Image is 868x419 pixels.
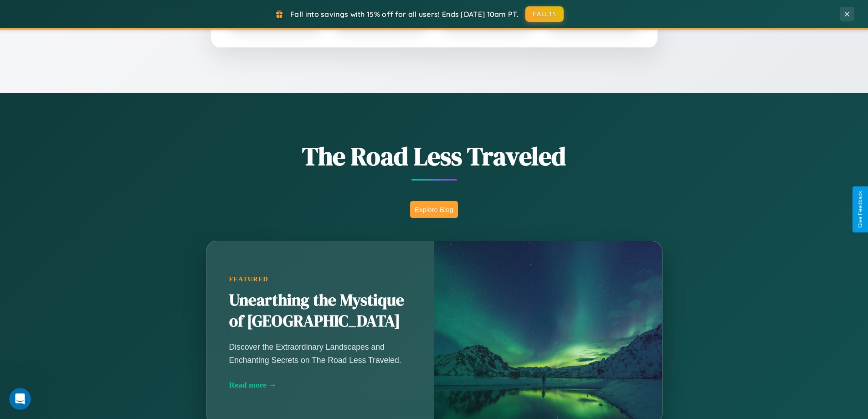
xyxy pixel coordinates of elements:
span: Fall into savings with 15% off for all users! Ends [DATE] 10am PT. [290,10,519,19]
h1: The Road Less Traveled [161,139,708,174]
p: Discover the Extraordinary Landscapes and Enchanting Secrets on The Road Less Traveled. [229,341,411,366]
button: FALL15 [525,6,564,22]
h2: Unearthing the Mystique of [GEOGRAPHIC_DATA] [229,290,411,332]
iframe: Intercom live chat [9,388,31,410]
div: Read more → [229,380,411,390]
div: Featured [229,275,411,283]
div: Give Feedback [857,191,863,228]
button: Explore Blog [410,201,458,218]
